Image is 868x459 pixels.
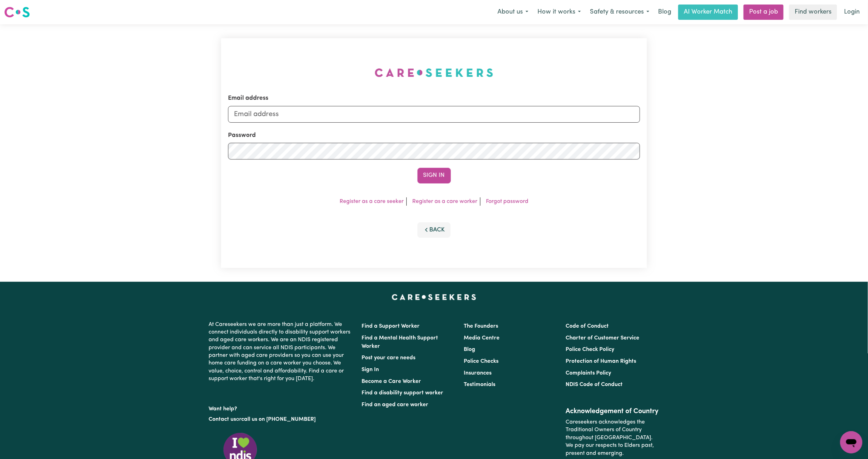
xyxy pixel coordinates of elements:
[789,5,837,20] a: Find workers
[840,5,864,20] a: Login
[362,402,429,408] a: Find an aged care worker
[209,402,354,413] p: Want help?
[4,4,30,20] a: Careseekers logo
[464,359,498,364] a: Police Checks
[392,294,476,300] a: Careseekers home page
[744,5,784,20] a: Post a job
[464,347,475,352] a: Blog
[566,359,636,364] a: Protection of Human Rights
[654,5,675,20] a: Blog
[209,417,236,422] a: Contact us
[362,335,438,349] a: Find a Mental Health Support Worker
[566,323,609,329] a: Code of Conduct
[228,94,268,103] label: Email address
[242,417,316,422] a: call us on [PHONE_NUMBER]
[4,6,30,18] img: Careseekers logo
[585,5,654,19] button: Safety & resources
[228,131,256,140] label: Password
[493,5,533,19] button: About us
[340,199,404,204] a: Register as a care seeker
[566,335,639,341] a: Charter of Customer Service
[464,370,492,376] a: Insurances
[464,382,495,387] a: Testimonials
[840,431,862,453] iframe: Button to launch messaging window, conversation in progress
[566,382,623,387] a: NDIS Code of Conduct
[566,347,614,352] a: Police Check Policy
[533,5,585,19] button: How it works
[417,168,451,183] button: Sign In
[486,199,528,204] a: Forgot password
[566,370,611,376] a: Complaints Policy
[362,323,420,329] a: Find a Support Worker
[209,413,354,426] p: or
[362,379,421,384] a: Become a Care Worker
[209,318,354,386] p: At Careseekers we are more than just a platform. We connect individuals directly to disability su...
[362,367,379,372] a: Sign In
[464,335,500,341] a: Media Centre
[566,407,659,416] h2: Acknowledgement of Country
[412,199,477,204] a: Register as a care worker
[228,106,640,123] input: Email address
[678,5,738,20] a: AI Worker Match
[464,323,498,329] a: The Founders
[362,390,444,396] a: Find a disability support worker
[417,222,451,238] button: Back
[362,355,416,361] a: Post your care needs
